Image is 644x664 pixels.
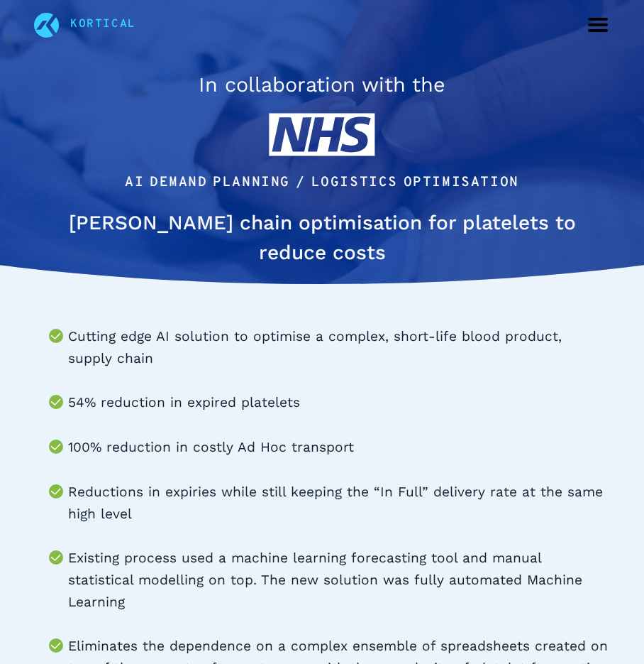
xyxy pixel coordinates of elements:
[68,392,610,414] li: 54% reduction in expired platelets
[311,172,519,194] li: Logistics optimisation
[70,16,136,34] a: Kortical
[68,548,610,613] li: Existing process used a machine learning forecasting tool and manual statistical modelling on top...
[68,437,610,459] li: 100% reduction in costly Ad Hoc transport
[269,106,375,163] img: NHS client logo
[125,172,290,194] li: AI demand planning
[68,481,610,525] li: Reductions in expiries while still keeping the “In Full” delivery rate at the same high level
[296,172,306,194] li: /
[55,70,589,100] h2: In collaboration with the
[55,208,589,268] h1: [PERSON_NAME] chain optimisation for platelets to reduce costs
[68,326,610,369] li: Cutting edge AI solution to optimise a complex, short-life blood product, supply chain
